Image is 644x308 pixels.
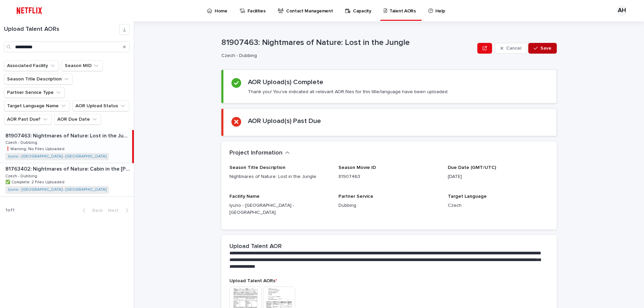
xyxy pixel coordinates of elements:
[4,114,52,125] button: AOR Past Due?
[248,117,321,125] h2: AOR Upload(s) Past Due
[221,53,472,59] p: Czech - Dubbing
[229,149,290,157] button: Project Information
[54,114,101,125] button: AOR Due Date
[229,279,277,283] span: Upload Talent AORs
[5,145,66,151] p: ❗️Warning: No Files Uploaded
[88,208,103,213] span: Back
[8,187,106,192] a: Iyuno - [GEOGRAPHIC_DATA] - [GEOGRAPHIC_DATA]
[506,46,521,51] span: Cancel
[448,173,549,180] p: [DATE]
[448,202,549,209] p: Czech
[77,207,105,213] button: Back
[338,202,439,209] p: Dubbing
[62,60,103,71] button: Season MID
[5,179,66,185] p: ✅ Complete: 2 Files Uploaded
[4,74,73,84] button: Season Title Description
[448,165,496,170] span: Due Date (GMT/UTC)
[5,139,39,145] p: Czech - Dubbing
[448,194,487,199] span: Target Language
[4,87,65,98] button: Partner Service Type
[248,78,323,86] h2: AOR Upload(s) Complete
[338,165,376,170] span: Season Movie ID
[4,101,70,111] button: Target Language Name
[5,165,132,172] p: 81763402: Nightmares of Nature: Cabin in the Woods
[338,194,373,199] span: Partner Service
[13,4,45,17] img: ifQbXi3ZQGMSEF7WDB7W
[108,208,123,213] span: Next
[540,46,551,51] span: Save
[72,101,129,111] button: AOR Upload Status
[105,207,134,213] button: Next
[229,202,330,216] p: Iyuno - [GEOGRAPHIC_DATA] - [GEOGRAPHIC_DATA]
[338,173,439,180] p: 81907463
[616,5,627,16] div: AH
[229,243,282,250] h2: Upload Talent AOR
[248,89,448,95] p: Thank you! You've indicated all relevant AOR files for this title/language have been uploaded.
[5,173,39,179] p: Czech - Dubbing
[4,60,59,71] button: Associated Facility
[528,43,557,54] button: Save
[5,131,131,139] p: 81907463: Nightmares of Nature: Lost in the Jungle
[4,42,130,52] input: Search
[229,194,260,199] span: Facility Name
[221,38,475,48] p: 81907463: Nightmares of Nature: Lost in the Jungle
[8,154,106,159] a: Iyuno - [GEOGRAPHIC_DATA] - [GEOGRAPHIC_DATA]
[229,173,330,180] p: Nightmares of Nature: Lost in the Jungle
[229,149,282,157] h2: Project Information
[4,26,119,33] h1: Upload Talent AORs
[495,43,527,54] button: Cancel
[229,165,285,170] span: Season Title Description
